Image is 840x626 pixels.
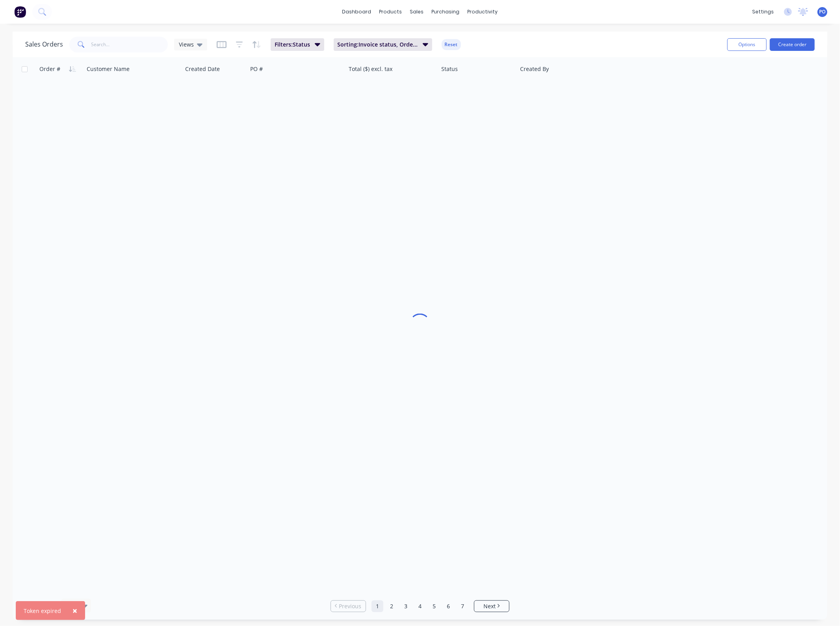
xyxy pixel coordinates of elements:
[441,65,458,73] div: Status
[464,6,502,18] div: productivity
[185,65,220,73] div: Created Date
[179,40,194,49] span: Views
[338,41,418,49] span: Sorting: Invoice status, Order #
[331,602,366,610] a: Previous page
[14,6,26,18] img: Factory
[386,600,398,612] a: Page 2
[327,600,513,612] ul: Pagination
[483,602,496,610] span: Next
[406,6,428,18] div: sales
[250,65,263,73] div: PO #
[65,601,85,620] button: Close
[334,38,432,51] button: Sorting:Invoice status, Order #
[520,65,549,73] div: Created By
[727,38,767,51] button: Options
[442,600,454,612] a: Page 6
[25,41,63,48] h1: Sales Orders
[414,600,426,612] a: Page 4
[338,6,375,18] a: dashboard
[428,600,440,612] a: Page 5
[748,6,778,18] div: settings
[87,65,130,73] div: Customer Name
[339,602,362,610] span: Previous
[275,41,310,49] span: Filters: Status
[39,65,60,73] div: Order #
[820,8,826,15] span: PO
[271,38,324,51] button: Filters:Status
[24,607,61,615] div: Token expired
[442,39,461,50] button: Reset
[72,605,77,616] span: ×
[428,6,464,18] div: purchasing
[375,6,406,18] div: products
[400,600,412,612] a: Page 3
[474,602,509,610] a: Next page
[91,37,168,52] input: Search...
[457,600,468,612] a: Page 7
[770,38,815,51] button: Create order
[349,65,392,73] div: Total ($) excl. tax
[372,600,383,612] a: Page 1 is your current page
